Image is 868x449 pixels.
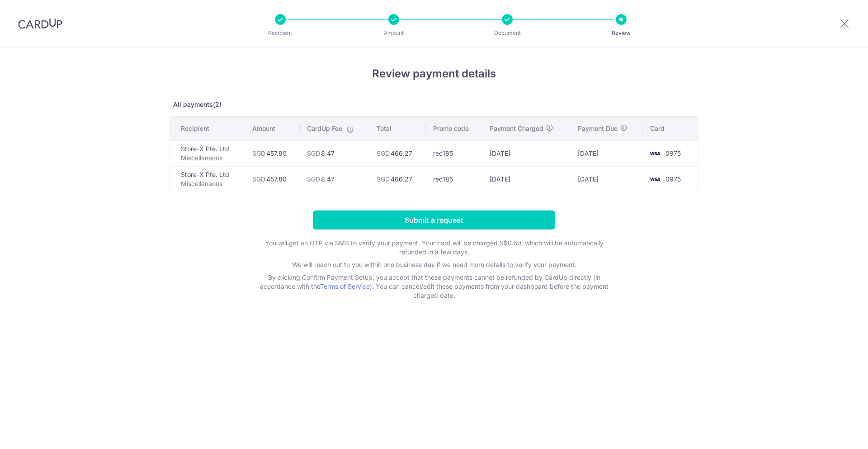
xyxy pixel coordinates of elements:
[474,29,541,38] p: Document
[369,166,426,192] td: 466.27
[643,117,698,140] th: Card
[360,29,427,38] p: Amount
[170,140,245,166] td: Store-X Pte. Ltd
[482,166,571,192] td: [DATE]
[665,149,681,157] span: 0975
[300,140,369,166] td: 8.47
[377,175,390,183] span: SGD
[369,140,426,166] td: 466.27
[426,117,482,140] th: Promo code
[426,166,482,192] td: rec185
[646,174,664,185] img: <span class="translation_missing" title="translation missing: en.account_steps.new_confirm_form.b...
[18,18,62,29] img: CardUp
[245,140,300,166] td: 457.80
[665,175,681,183] span: 0975
[253,260,615,269] p: We will reach out to you within one business day if we need more details to verify your payment.
[571,166,643,192] td: [DATE]
[170,117,245,140] th: Recipient
[252,175,265,183] span: SGD
[245,117,300,140] th: Amount
[307,124,342,133] span: CardUp Fee
[307,149,320,157] span: SGD
[571,140,643,166] td: [DATE]
[320,282,370,290] a: Terms of Service
[588,29,655,38] p: Review
[482,140,571,166] td: [DATE]
[313,210,555,229] input: Submit a request
[490,124,543,133] span: Payment Charged
[181,179,238,188] p: Miscellaneous
[245,166,300,192] td: 457.80
[426,140,482,166] td: rec185
[300,166,369,192] td: 8.47
[181,153,238,162] p: Miscellaneous
[578,124,618,133] span: Payment Due
[170,66,698,82] h4: Review payment details
[377,149,390,157] span: SGD
[252,149,265,157] span: SGD
[170,166,245,192] td: Store-X Pte. Ltd
[253,273,615,300] p: By clicking Confirm Payment Setup, you accept that these payments cannot be refunded by CardUp di...
[253,239,615,257] p: You will get an OTP via SMS to verify your payment. Your card will be charged S$0.50, which will ...
[170,100,698,109] p: All payments(2)
[646,148,664,159] img: <span class="translation_missing" title="translation missing: en.account_steps.new_confirm_form.b...
[369,117,426,140] th: Total
[307,175,320,183] span: SGD
[247,29,314,38] p: Recipient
